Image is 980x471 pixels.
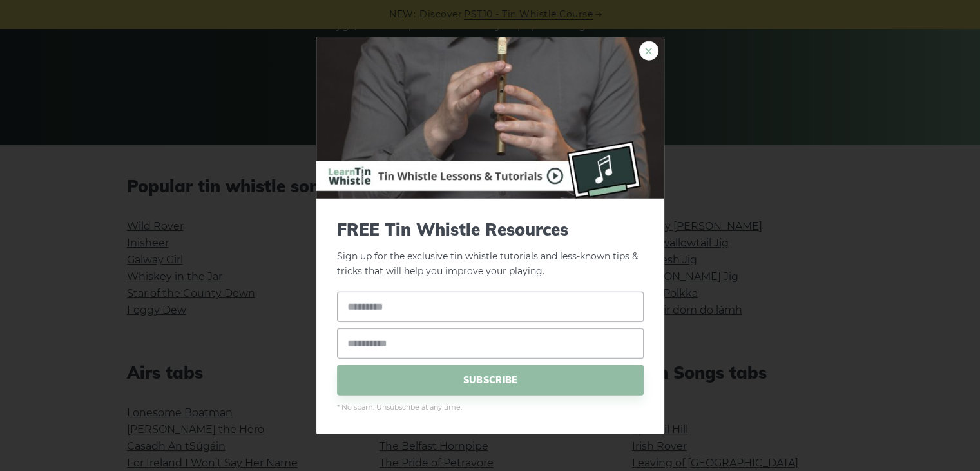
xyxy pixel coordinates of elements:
span: SUBSCRIBE [337,365,644,395]
p: Sign up for the exclusive tin whistle tutorials and less-known tips & tricks that will help you i... [337,219,644,279]
span: * No spam. Unsubscribe at any time. [337,401,644,413]
a: × [639,41,658,61]
img: Tin Whistle Buying Guide Preview [316,37,664,199]
span: FREE Tin Whistle Resources [337,219,644,239]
